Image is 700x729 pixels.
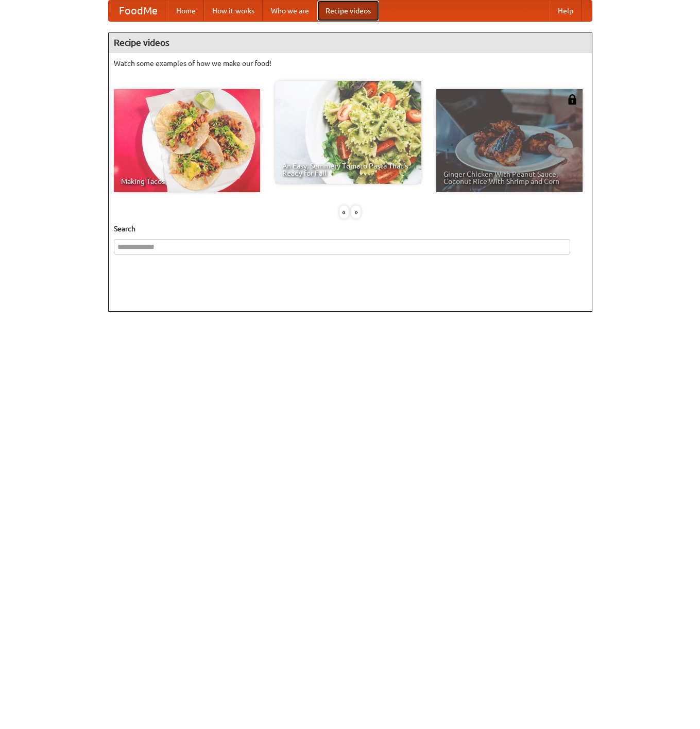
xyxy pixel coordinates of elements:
a: Making Tacos [114,89,260,192]
h5: Search [114,224,587,234]
span: An Easy, Summery Tomato Pasta That's Ready for Fall [282,162,414,177]
a: Help [550,1,582,21]
a: Who we are [263,1,317,21]
a: Home [168,1,204,21]
span: Making Tacos [121,178,253,185]
a: FoodMe [109,1,168,21]
p: Watch some examples of how we make our food! [114,58,587,69]
div: « [339,206,349,218]
img: 483408.png [567,94,577,105]
a: An Easy, Summery Tomato Pasta That's Ready for Fall [275,81,421,184]
h4: Recipe videos [109,32,592,53]
div: » [351,206,361,218]
a: Recipe videos [317,1,379,21]
a: How it works [204,1,263,21]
